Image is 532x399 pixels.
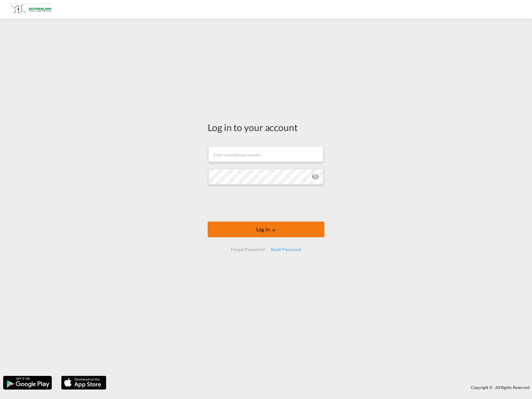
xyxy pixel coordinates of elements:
img: 1ebd1890696811ed91cb3b5da3140b64.png [9,3,52,17]
md-icon: icon-eye-off [311,173,319,181]
button: LOGIN [208,222,324,237]
img: google.png [3,375,52,390]
img: apple.png [61,375,107,390]
div: Copyright © . All Rights Reserved [109,382,532,393]
input: Enter email/phone number [208,146,323,162]
div: Reset Password [268,244,304,255]
div: Forgot Password? [228,244,268,255]
div: Log in to your account [208,121,324,134]
iframe: reCAPTCHA [218,191,314,215]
